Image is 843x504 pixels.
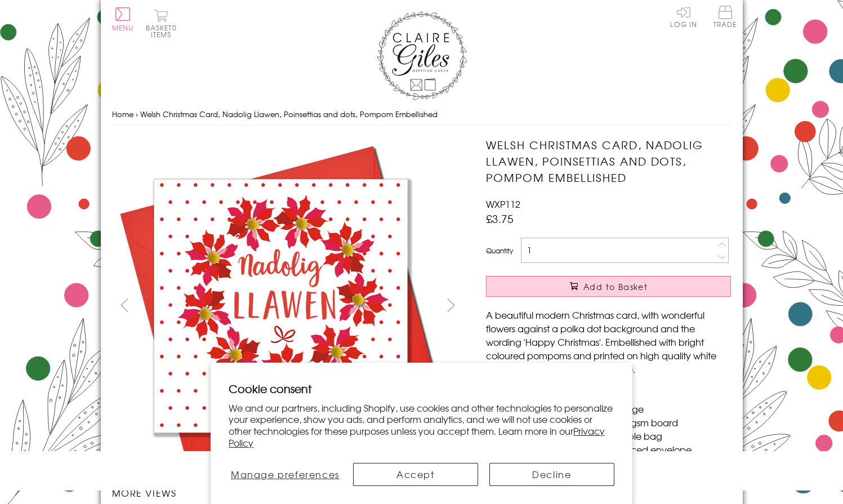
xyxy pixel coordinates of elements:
[486,308,731,376] p: A beautiful modern Christmas card, with wonderful flowers against a polka dot background and the ...
[486,246,513,256] label: Quantity
[112,7,134,31] button: Menu
[438,292,463,318] button: next
[229,463,341,486] button: Manage preferences
[229,424,605,449] a: Privacy Policy
[229,381,614,396] h2: Cookie consent
[670,6,697,28] a: Log In
[463,137,801,407] img: Welsh Christmas Card, Nadolig Llawen, Poinsettias and dots, Pompom Embellished
[112,486,464,499] h3: More views
[111,137,449,475] img: Welsh Christmas Card, Nadolig Llawen, Poinsettias and dots, Pompom Embellished
[229,402,614,449] p: We and our partners, including Shopify, use cookies and other technologies to personalize your ex...
[486,276,731,297] button: Add to Basket
[713,6,737,28] span: Trade
[486,137,731,185] h1: Welsh Christmas Card, Nadolig Llawen, Poinsettias and dots, Pompom Embellished
[136,109,138,119] span: ›
[112,109,133,119] a: Home
[486,211,514,226] span: £3.75
[486,197,520,211] span: WXP112
[489,463,614,486] button: Decline
[583,281,648,292] span: Add to Basket
[713,6,737,30] a: Trade
[231,467,340,481] span: Manage preferences
[140,109,438,119] span: Welsh Christmas Card, Nadolig Llawen, Poinsettias and dots, Pompom Embellished
[112,103,732,126] nav: breadcrumbs
[353,463,478,486] button: Accept
[112,23,134,33] span: Menu
[377,11,467,100] img: Claire Giles Greetings Cards
[112,292,137,318] button: prev
[146,9,177,38] button: Basket0 items
[151,23,177,39] span: 0 items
